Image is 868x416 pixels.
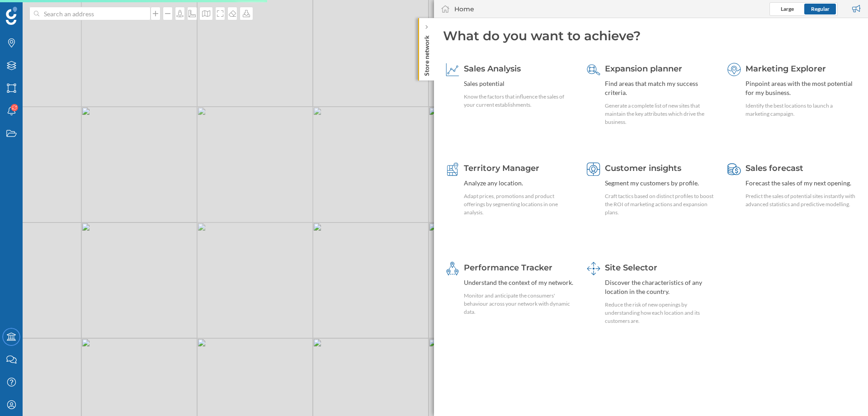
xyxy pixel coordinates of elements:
span: Performance Tracker [464,263,552,273]
div: Predict the sales of potential sites instantly with advanced statistics and predictive modelling. [745,192,856,208]
img: territory-manager.svg [446,162,459,176]
div: Reduce the risk of new openings by understanding how each location and its customers are. [605,301,716,325]
img: dashboards-manager.svg [587,262,600,275]
div: Home [454,5,474,14]
img: sales-forecast.svg [727,162,741,176]
span: Customer insights [605,163,681,173]
img: monitoring-360.svg [446,262,459,275]
span: Marketing Explorer [745,64,826,74]
div: Analyze any location. [464,179,575,188]
div: Forecast the sales of my next opening. [745,179,856,188]
img: Geoblink Logo [6,7,17,25]
img: sales-explainer.svg [446,63,459,76]
div: What do you want to achieve? [443,27,859,44]
img: explorer.svg [727,63,741,76]
div: Adapt prices, promotions and product offerings by segmenting locations in one analysis. [464,192,575,217]
div: Discover the characteristics of any location in the country. [605,278,716,296]
span: Sales forecast [745,163,803,173]
div: Know the factors that influence the sales of your current establishments. [464,93,575,109]
div: Identify the best locations to launch a marketing campaign. [745,102,856,118]
div: Segment my customers by profile. [605,179,716,188]
span: Sales Analysis [464,64,521,74]
span: Large [781,5,794,12]
div: Find areas that match my success criteria. [605,79,716,97]
span: Site Selector [605,263,657,273]
span: Territory Manager [464,163,539,173]
div: Sales potential [464,79,575,88]
div: Generate a complete list of new sites that maintain the key attributes which drive the business. [605,102,716,126]
img: customer-intelligence.svg [587,162,600,176]
div: Pinpoint areas with the most potential for my business. [745,79,856,97]
div: Craft tactics based on distinct profiles to boost the ROI of marketing actions and expansion plans. [605,192,716,217]
div: Monitor and anticipate the consumers' behaviour across your network with dynamic data. [464,292,575,316]
span: Regular [811,5,830,12]
div: Understand the context of my network. [464,278,575,287]
img: search-areas.svg [587,63,600,76]
p: Store network [422,32,431,76]
span: Expansion planner [605,64,682,74]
